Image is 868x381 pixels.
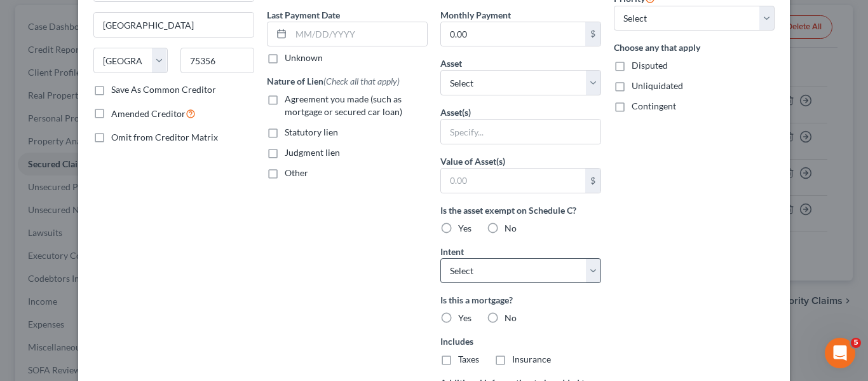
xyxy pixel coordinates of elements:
div: $ [585,22,600,46]
span: Statutory lien [285,127,338,137]
span: No [505,312,517,323]
label: Is the asset exempt on Schedule C? [440,204,601,217]
label: Choose any that apply [614,41,775,54]
span: Other [285,167,308,178]
span: Taxes [458,354,479,364]
span: Insurance [512,354,551,364]
label: Is this a mortgage? [440,293,601,307]
span: Asset [440,58,462,69]
span: 5 [851,338,861,348]
span: Omit from Creditor Matrix [111,132,218,142]
span: Disputed [632,60,668,71]
input: Enter zip... [180,48,255,73]
label: Monthly Payment [440,8,511,22]
span: Judgment lien [285,147,340,158]
label: Unknown [285,52,323,64]
span: Amended Creditor [111,108,186,119]
label: Includes [440,335,601,348]
span: Agreement you made (such as mortgage or secured car loan) [285,94,402,117]
label: Nature of Lien [267,74,400,88]
input: 0.00 [441,22,585,46]
span: Contingent [632,100,676,111]
input: 0.00 [441,169,585,193]
iframe: Intercom live chat [825,338,855,368]
span: No [505,223,517,233]
span: (Check all that apply) [323,76,400,87]
input: Specify... [441,120,600,144]
label: Asset(s) [440,106,471,119]
div: $ [585,169,600,193]
label: Save As Common Creditor [111,83,216,96]
input: Enter city... [94,13,254,37]
label: Value of Asset(s) [440,155,505,168]
label: Last Payment Date [267,8,340,22]
span: Yes [458,312,471,323]
span: Unliquidated [632,80,683,91]
input: MM/DD/YYYY [291,22,427,46]
span: Yes [458,223,471,233]
label: Intent [440,245,464,258]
